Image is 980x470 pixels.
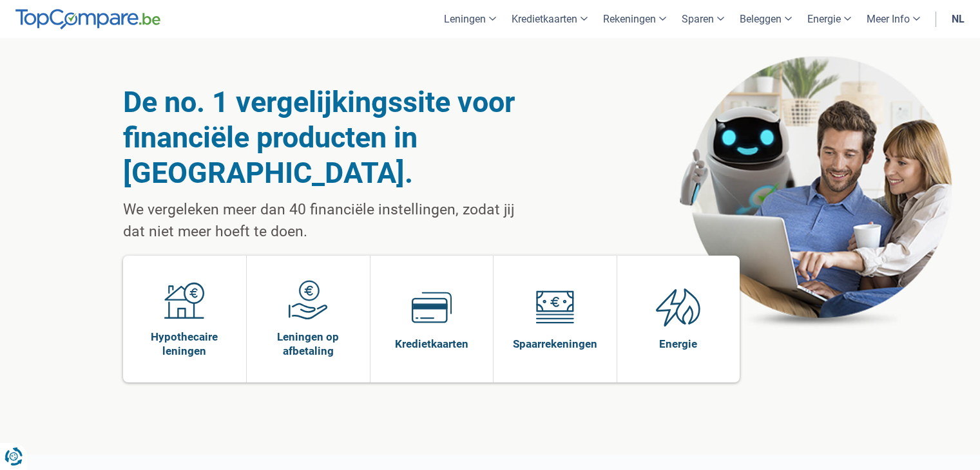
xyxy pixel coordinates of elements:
[370,256,494,382] a: Kredietkaarten Kredietkaarten
[123,84,527,191] h1: De no. 1 vergelijkingssite voor financiële producten in [GEOGRAPHIC_DATA].
[123,199,527,243] p: We vergeleken meer dan 40 financiële instellingen, zodat jij dat niet meer hoeft te doen.
[123,256,247,382] a: Hypothecaire leningen Hypothecaire leningen
[164,280,204,320] img: Hypothecaire leningen
[535,287,575,327] img: Spaarrekeningen
[130,330,240,358] span: Hypothecaire leningen
[513,337,597,351] span: Spaarrekeningen
[288,280,328,320] img: Leningen op afbetaling
[656,287,701,327] img: Energie
[617,256,740,382] a: Energie Energie
[395,337,468,351] span: Kredietkaarten
[247,256,370,382] a: Leningen op afbetaling Leningen op afbetaling
[412,287,452,327] img: Kredietkaarten
[15,9,160,30] img: TopCompare
[494,256,617,382] a: Spaarrekeningen Spaarrekeningen
[253,330,363,358] span: Leningen op afbetaling
[659,337,697,351] span: Energie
